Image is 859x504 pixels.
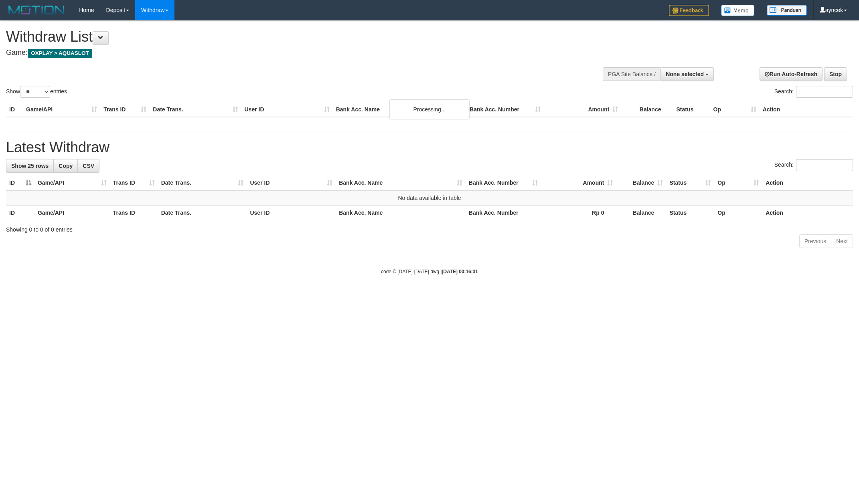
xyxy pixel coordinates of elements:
img: Button%20Memo.svg [721,5,755,16]
th: Balance [616,206,666,220]
th: ID [6,102,23,117]
div: Showing 0 to 0 of 0 entries [6,222,853,234]
th: User ID [241,102,333,117]
a: Stop [824,67,847,81]
th: Bank Acc. Name: activate to sort column ascending [336,175,466,190]
th: Trans ID [110,206,158,220]
th: Bank Acc. Number [466,206,541,220]
th: Op: activate to sort column ascending [714,175,762,190]
h1: Withdraw List [6,29,565,45]
span: Copy [59,163,73,169]
th: Trans ID: activate to sort column ascending [110,175,158,190]
img: panduan.png [767,5,807,16]
th: Op [710,102,760,117]
th: Status: activate to sort column ascending [666,175,714,190]
th: Amount [544,102,621,117]
th: Op [714,206,762,220]
th: User ID [247,206,336,220]
span: OXPLAY > AQUASLOT [28,49,92,58]
img: Feedback.jpg [669,5,709,16]
th: Bank Acc. Number: activate to sort column ascending [466,175,541,190]
a: Show 25 rows [6,159,54,173]
input: Search: [796,159,853,171]
th: Action [762,206,853,220]
span: None selected [666,71,704,77]
td: No data available in table [6,190,853,206]
th: Game/API [23,102,100,117]
label: Search: [774,159,853,171]
a: CSV [77,159,99,173]
th: Bank Acc. Number [466,102,544,117]
label: Show entries [6,86,67,98]
th: ID [6,206,34,220]
th: Date Trans.: activate to sort column ascending [158,175,247,190]
span: Show 25 rows [11,163,49,169]
th: Balance [621,102,673,117]
th: Status [666,206,714,220]
th: Date Trans. [150,102,241,117]
select: Showentries [20,86,50,98]
th: Amount: activate to sort column ascending [541,175,616,190]
button: None selected [660,67,714,81]
span: CSV [83,163,94,169]
th: Game/API [34,206,110,220]
th: Game/API: activate to sort column ascending [34,175,110,190]
a: Previous [799,234,831,248]
th: Bank Acc. Name [336,206,466,220]
a: Copy [53,159,78,173]
a: Run Auto-Refresh [760,67,823,81]
th: Rp 0 [541,206,616,220]
th: Trans ID [100,102,150,117]
th: Status [673,102,710,117]
h1: Latest Withdraw [6,139,853,155]
th: Date Trans. [158,206,247,220]
a: Next [831,234,853,248]
label: Search: [774,86,853,98]
th: User ID: activate to sort column ascending [247,175,336,190]
input: Search: [796,86,853,98]
th: Action [760,102,853,117]
div: Processing... [389,99,470,119]
strong: [DATE] 00:16:31 [442,269,478,274]
th: Bank Acc. Name [333,102,466,117]
small: code © [DATE]-[DATE] dwg | [381,269,478,274]
h4: Game: [6,49,565,57]
img: MOTION_logo.png [6,4,67,16]
div: PGA Site Balance / [603,67,660,81]
th: Action [762,175,853,190]
th: ID: activate to sort column descending [6,175,34,190]
th: Balance: activate to sort column ascending [616,175,666,190]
